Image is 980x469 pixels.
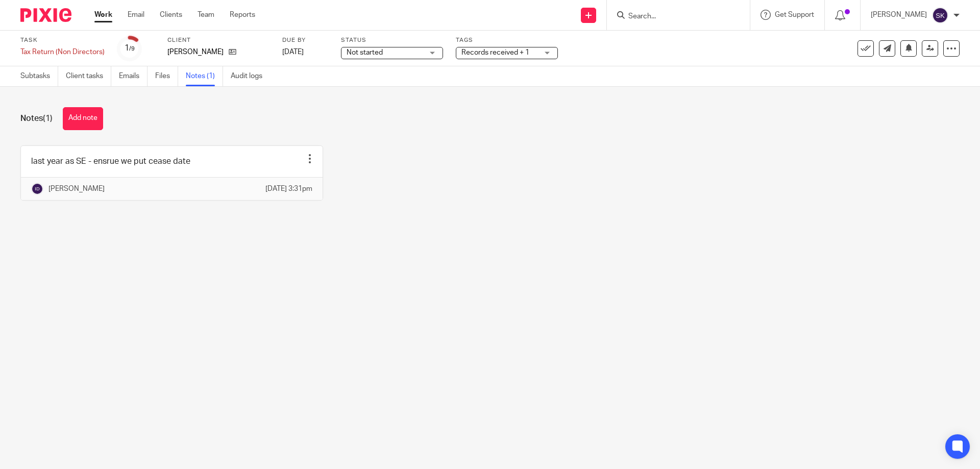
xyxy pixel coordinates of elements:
span: Get Support [775,11,814,18]
a: Email [128,10,144,20]
a: Reports [230,10,255,20]
img: svg%3E [932,7,948,23]
div: 1 [125,42,135,54]
span: Not started [347,49,383,56]
label: Status [341,36,443,44]
button: Add note [63,107,103,130]
img: Pixie [20,8,71,22]
a: Client tasks [66,66,111,86]
a: Audit logs [231,66,270,86]
a: Clients [160,10,182,20]
a: Work [94,10,112,20]
h1: Notes [20,113,53,124]
label: Due by [282,36,328,44]
p: [DATE] 3:31pm [265,184,312,194]
label: Client [167,36,269,44]
span: Records received + 1 [461,49,529,56]
div: Tax Return (Non Directors) [20,47,105,57]
a: Files [155,66,178,86]
input: Search [627,12,719,21]
label: Task [20,36,105,44]
p: [PERSON_NAME] [48,184,105,194]
a: Emails [119,66,148,86]
a: Subtasks [20,66,58,86]
img: svg%3E [31,183,43,195]
p: [PERSON_NAME] [871,10,927,20]
span: (1) [43,114,53,122]
small: /9 [129,46,135,52]
span: [DATE] [282,48,304,56]
a: Notes (1) [186,66,223,86]
label: Tags [456,36,558,44]
a: Team [198,10,214,20]
p: [PERSON_NAME] [167,47,224,57]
